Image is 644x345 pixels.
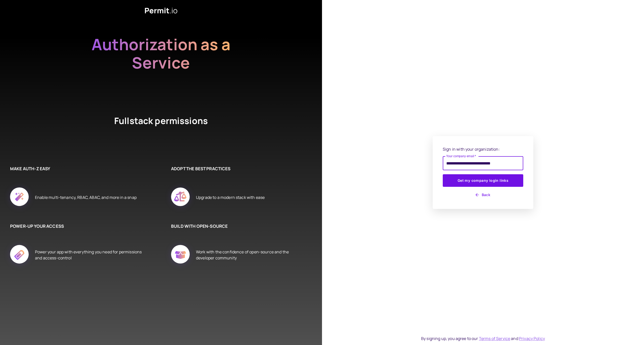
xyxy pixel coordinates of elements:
a: Privacy Policy [519,336,545,341]
a: Terms of Service [479,336,510,341]
button: Back [443,191,523,199]
div: Upgrade to a modern stack with ease [196,182,265,213]
div: Power your app with everything you need for permissions and access-control [35,239,146,270]
h2: Authorization as a Service [75,35,247,90]
p: Sign in with your organization: [443,146,523,152]
div: Work with the confidence of open-source and the developer community [196,239,307,270]
button: Get my company login links [443,174,523,187]
h6: MAKE AUTH-Z EASY [10,165,146,172]
div: Enable multi-tenancy, RBAC, ABAC, and more in a snap [35,182,137,213]
h6: ADOPT THE BEST PRACTICES [171,165,307,172]
h4: Fullstack permissions [96,115,226,145]
label: Your company email [446,154,476,158]
h6: POWER-UP YOUR ACCESS [10,223,146,229]
h6: BUILD WITH OPEN-SOURCE [171,223,307,229]
div: By signing up, you agree to our and [421,335,545,341]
